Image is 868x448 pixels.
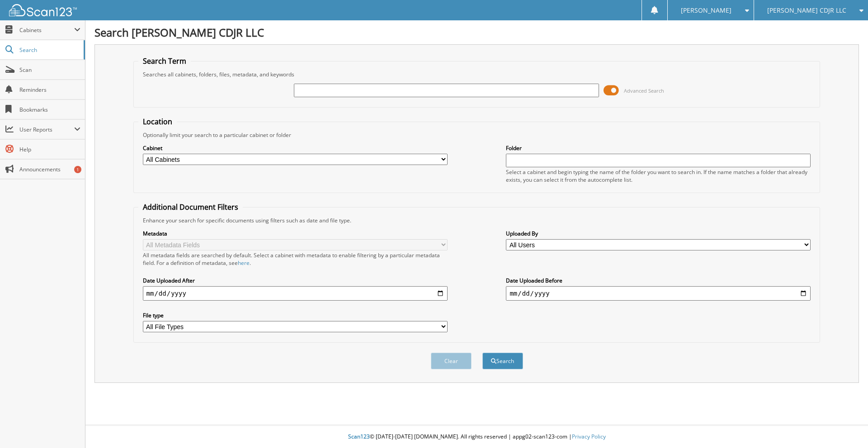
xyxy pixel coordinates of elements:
[506,144,811,152] label: Folder
[19,26,74,34] span: Cabinets
[431,353,472,369] button: Clear
[767,8,846,13] span: [PERSON_NAME] CDJR LLC
[138,117,177,127] legend: Location
[19,46,79,54] span: Search
[482,353,523,369] button: Search
[506,286,811,301] input: end
[143,144,448,152] label: Cabinet
[19,106,80,113] span: Bookmarks
[138,56,191,66] legend: Search Term
[138,202,243,212] legend: Additional Document Filters
[94,25,859,40] h1: Search [PERSON_NAME] CDJR LLC
[506,230,811,237] label: Uploaded By
[624,87,664,94] span: Advanced Search
[19,126,74,133] span: User Reports
[85,426,868,448] div: © [DATE]-[DATE] [DOMAIN_NAME]. All rights reserved | appg02-scan123-com |
[238,259,250,267] a: here
[143,251,448,267] div: All metadata fields are searched by default. Select a cabinet with metadata to enable filtering b...
[19,86,80,94] span: Reminders
[74,166,81,173] div: 1
[138,217,816,224] div: Enhance your search for specific documents using filters such as date and file type.
[143,277,448,284] label: Date Uploaded After
[19,165,80,173] span: Announcements
[143,230,448,237] label: Metadata
[506,168,811,184] div: Select a cabinet and begin typing the name of the folder you want to search in. If the name match...
[348,433,370,440] span: Scan123
[9,4,77,16] img: scan123-logo-white.svg
[681,8,731,13] span: [PERSON_NAME]
[143,311,448,319] label: File type
[572,433,606,440] a: Privacy Policy
[138,71,816,78] div: Searches all cabinets, folders, files, metadata, and keywords
[143,286,448,301] input: start
[19,146,80,153] span: Help
[19,66,80,74] span: Scan
[506,277,811,284] label: Date Uploaded Before
[138,131,816,139] div: Optionally limit your search to a particular cabinet or folder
